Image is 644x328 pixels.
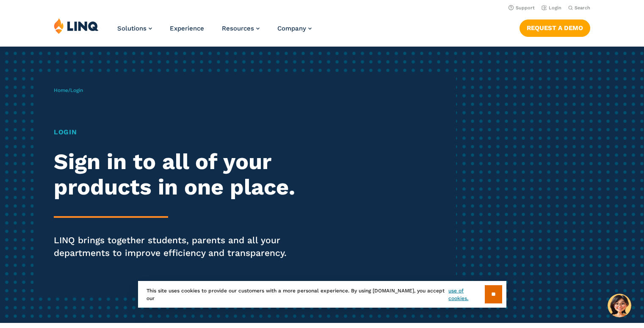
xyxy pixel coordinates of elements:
h1: Login [54,127,302,137]
a: Resources [222,25,260,32]
span: Resources [222,25,254,32]
span: Login [70,87,83,93]
h2: Sign in to all of your products in one place. [54,149,302,200]
a: Login [542,5,561,11]
a: use of cookies. [448,287,484,302]
a: Company [277,25,312,32]
nav: Button Navigation [520,18,590,36]
span: / [54,87,83,93]
button: Open Search Bar [568,5,590,11]
a: Solutions [117,25,152,32]
span: Company [277,25,306,32]
span: Search [575,5,590,11]
img: LINQ | K‑12 Software [54,18,99,34]
a: Home [54,87,68,93]
a: Experience [170,25,204,32]
nav: Primary Navigation [117,18,312,46]
p: LINQ brings together students, parents and all your departments to improve efficiency and transpa... [54,234,302,259]
span: Solutions [117,25,146,32]
a: Support [509,5,535,11]
button: Hello, have a question? Let’s chat. [608,294,631,317]
div: This site uses cookies to provide our customers with a more personal experience. By using [DOMAIN... [138,281,506,308]
a: Request a Demo [520,19,590,36]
